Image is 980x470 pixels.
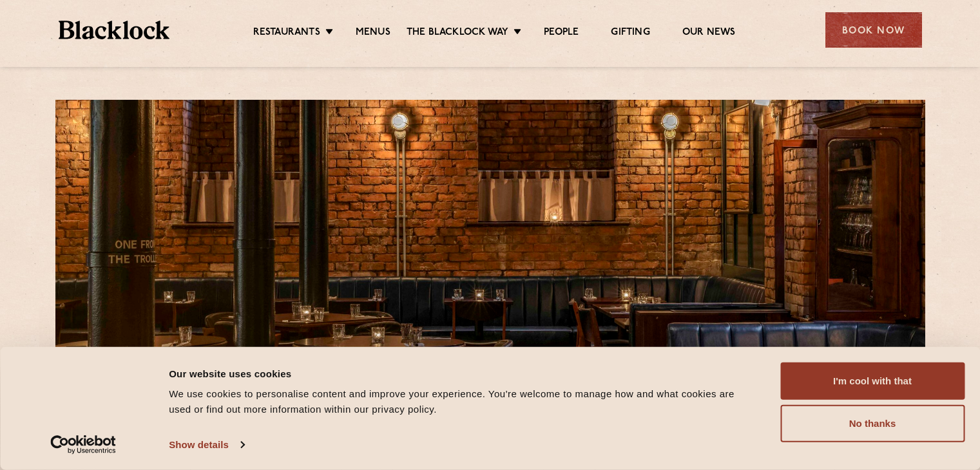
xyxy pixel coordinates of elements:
a: Restaurants [253,26,320,41]
a: Our News [682,26,736,41]
div: We use cookies to personalise content and improve your experience. You're welcome to manage how a... [169,386,751,417]
a: Gifting [611,26,649,41]
a: Usercentrics Cookiebot - opens in a new window [27,435,140,455]
div: Our website uses cookies [169,366,751,381]
div: Book Now [825,12,922,48]
img: BL_Textured_Logo-footer-cropped.svg [59,21,170,39]
a: The Blacklock Way [407,26,508,41]
button: I'm cool with that [780,362,965,400]
a: Menus [356,26,390,41]
a: Show details [169,435,244,455]
a: People [544,26,579,41]
button: No thanks [780,405,965,442]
